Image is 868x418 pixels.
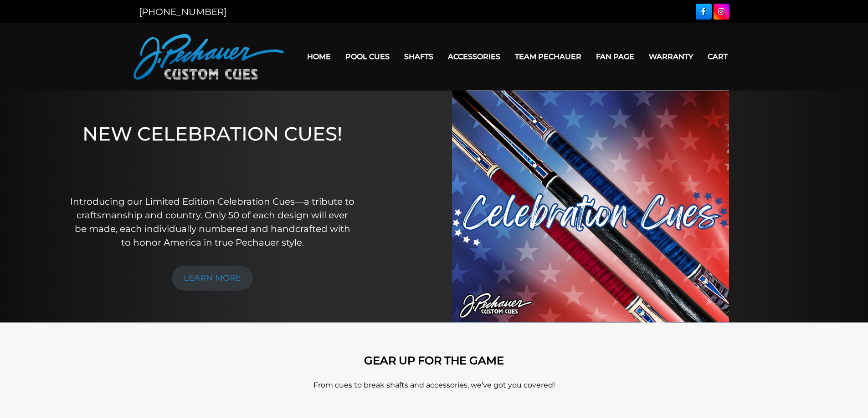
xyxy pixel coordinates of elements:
a: [PHONE_NUMBER] [139,6,226,17]
a: Accessories [441,45,508,68]
strong: GEAR UP FOR THE GAME [364,354,504,367]
h1: NEW CELEBRATION CUES! [70,122,355,182]
a: Team Pechauer [508,45,589,68]
a: Warranty [642,45,700,68]
a: Fan Page [589,45,642,68]
a: LEARN MORE [172,266,253,291]
a: Shafts [397,45,441,68]
p: From cues to break shafts and accessories, we’ve got you covered! [175,380,694,391]
a: Home [300,45,338,68]
p: Introducing our Limited Edition Celebration Cues—a tribute to craftsmanship and country. Only 50 ... [70,195,355,249]
a: Cart [700,45,735,68]
a: Pool Cues [338,45,397,68]
img: Pechauer Custom Cues [134,34,284,80]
